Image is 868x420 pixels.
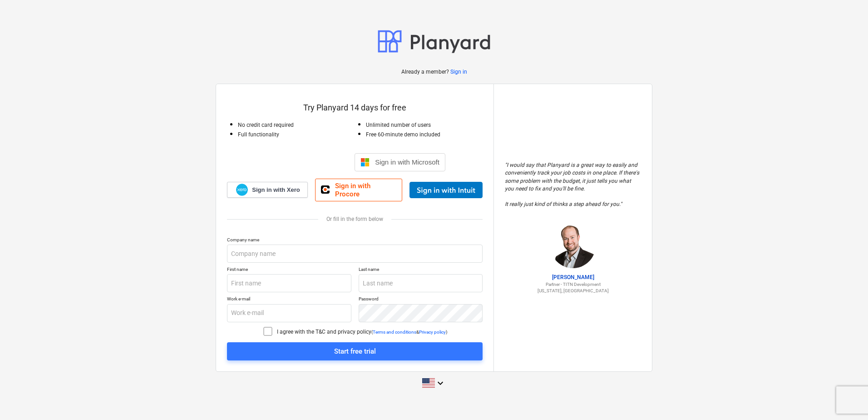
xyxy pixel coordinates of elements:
[375,158,439,166] span: Sign in with Microsoft
[227,102,483,113] p: Try Planyard 14 days for free
[277,328,371,336] p: I agree with the T&C and privacy policy
[238,131,355,139] p: Full functionality
[227,266,351,274] p: First name
[435,378,446,389] i: keyboard_arrow_down
[366,121,483,129] p: Unlimited number of users
[227,245,483,263] input: Company name
[360,158,370,167] img: Microsoft logo
[371,329,447,335] p: ( & )
[505,274,641,281] p: [PERSON_NAME]
[359,296,483,304] p: Password
[366,131,483,139] p: Free 60-minute demo included
[315,179,402,201] a: Sign in with Procore
[334,345,376,357] div: Start free trial
[401,68,450,76] p: Already a member?
[450,68,467,76] a: Sign in
[419,330,446,335] a: Privacy policy
[260,152,352,172] iframe: Sign in with Google Button
[227,342,483,360] button: Start free trial
[227,237,483,245] p: Company name
[236,184,248,196] img: Xero logo
[227,304,351,322] input: Work e-mail
[359,274,483,292] input: Last name
[505,161,641,208] p: " I would say that Planyard is a great way to easily and conveniently track your job costs in one...
[227,296,351,304] p: Work e-mail
[335,182,396,198] span: Sign in with Procore
[252,186,300,194] span: Sign in with Xero
[227,216,483,222] div: Or fill in the form below
[550,223,596,268] img: Jordan Cohen
[505,288,641,294] p: [US_STATE], [GEOGRAPHIC_DATA]
[359,266,483,274] p: Last name
[227,182,308,198] a: Sign in with Xero
[238,121,355,129] p: No credit card required
[373,330,416,335] a: Terms and conditions
[227,274,351,292] input: First name
[505,281,641,287] p: Partner - TITN Development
